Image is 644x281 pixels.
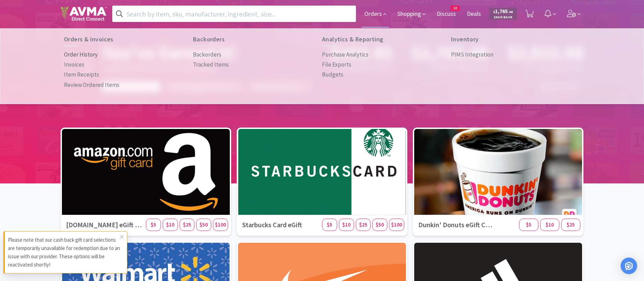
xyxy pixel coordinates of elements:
[508,10,513,14] span: . 48
[342,221,351,228] span: $10
[193,50,221,60] a: Backorders
[200,221,208,228] span: $50
[322,36,451,43] h6: Analytics & Reporting
[322,70,343,80] a: Budgets
[322,50,368,59] p: Purchase Analytics
[8,236,120,269] p: Please note that our cash back gift card selections are temporarily unavailable for redemption du...
[451,6,460,11] span: 10
[493,16,513,20] span: Cash Back
[322,70,343,79] p: Budgets
[451,50,493,60] a: PIMS Integration
[193,36,322,43] h6: Backorders
[64,70,99,80] a: Item Receipts
[62,215,146,234] h3: [DOMAIN_NAME] eGift Card
[64,36,193,43] h6: Orders & Invoices
[183,221,191,228] span: $25
[391,221,402,228] span: $100
[526,221,532,228] span: $5
[112,6,356,22] input: Search by item, sku, manufacturer, ingredient, size...
[64,50,98,60] a: Order History
[166,221,174,228] span: $10
[451,50,493,59] p: PIMS Integration
[359,221,367,228] span: $25
[64,80,119,90] a: Review Ordered Items
[64,80,119,90] p: Review Ordered Items
[489,4,517,23] a: $1,765.48Cash Back
[451,36,580,43] h6: Inventory
[64,70,99,79] p: Item Receipts
[621,258,637,274] div: Open Intercom Messenger
[567,221,575,228] span: $25
[493,10,495,14] span: $
[193,60,229,69] p: Tracked Items
[322,50,368,60] a: Purchase Analytics
[464,11,484,17] a: Deals
[238,215,322,234] h3: Starbucks Card eGift
[193,50,221,59] p: Backorders
[151,221,156,228] span: $5
[64,60,84,69] p: Invoices
[61,7,107,21] img: ab428b2523a64453a0cb423610d9ac4c_102.png
[64,50,98,59] p: Order History
[434,11,459,17] a: Discuss10
[376,221,384,228] span: $50
[414,215,498,234] h3: Dunkin' Donuts eGift Card
[322,60,351,69] p: File Exports
[193,60,229,70] a: Tracked Items
[64,60,84,70] a: Invoices
[322,60,351,70] a: File Exports
[327,221,332,228] span: $5
[493,8,513,14] span: 1,765
[546,221,554,228] span: $10
[215,221,226,228] span: $100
